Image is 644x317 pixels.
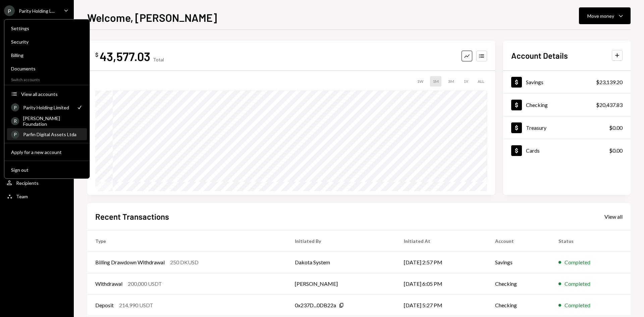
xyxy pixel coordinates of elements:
a: Checking$20,437.83 [503,94,631,116]
div: Completed [565,301,590,309]
a: Treasury$0.00 [503,116,631,139]
div: $0.00 [609,147,623,155]
button: Move money [579,7,631,24]
th: Status [550,230,631,252]
div: 214,990 USDT [119,301,153,309]
div: P [4,5,15,16]
div: Completed [565,258,590,266]
h1: Welcome, [PERSON_NAME] [87,11,217,24]
a: Cards$0.00 [503,139,631,162]
th: Account [487,230,550,252]
div: View all accounts [21,91,83,97]
div: Documents [11,66,83,71]
button: Apply for a new account [7,146,87,158]
div: $ [95,51,98,58]
div: Parity Holding L... [19,8,55,14]
h2: Account Details [511,50,568,61]
div: Parfin Digital Assets Ltda [23,131,83,137]
div: Billing [11,52,83,58]
td: [DATE] 2:57 PM [396,252,487,273]
a: Savings$23,139.20 [503,71,631,93]
div: [PERSON_NAME] Foundation [23,115,83,127]
div: $23,139.20 [596,78,623,86]
a: Documents [7,62,87,74]
div: 1W [414,76,426,87]
div: Security [11,39,83,45]
div: $0.00 [609,124,623,132]
button: Sign out [7,164,87,176]
div: R [11,117,19,125]
div: Billing Drawdown Withdrawal [95,258,165,266]
div: ALL [475,76,487,87]
td: [DATE] 6:05 PM [396,273,487,295]
td: Savings [487,252,550,273]
div: 0x237D...0DB22a [295,301,336,309]
div: 200,000 USDT [128,280,162,288]
div: 3M [445,76,457,87]
div: P [11,130,19,139]
div: Switch accounts [4,76,90,82]
div: Cards [526,147,540,154]
div: Total [153,57,164,62]
div: Move money [587,12,614,19]
td: [PERSON_NAME] [287,273,396,295]
div: Settings [11,25,83,31]
a: Security [7,36,87,48]
th: Initiated By [287,230,396,252]
a: Recipients [4,177,70,189]
div: Completed [565,280,590,288]
div: 250 DKUSD [170,258,199,266]
div: Sign out [11,167,83,173]
td: Checking [487,295,550,316]
div: View all [604,213,623,220]
div: Withdrawal [95,280,122,288]
div: Deposit [95,301,114,309]
a: PParfin Digital Assets Ltda [7,128,87,140]
div: 1M [430,76,441,87]
a: View all [604,213,623,220]
h2: Recent Transactions [95,211,169,222]
td: Dakota System [287,252,396,273]
div: 1Y [461,76,471,87]
div: Recipients [16,180,39,186]
td: Checking [487,273,550,295]
div: Treasury [526,124,546,131]
a: Billing [7,49,87,61]
div: $20,437.83 [596,101,623,109]
div: Team [16,194,28,199]
div: Savings [526,79,543,85]
a: Settings [7,22,87,34]
div: Parity Holding Limited [23,105,72,110]
th: Initiated At [396,230,487,252]
th: Type [87,230,287,252]
a: R[PERSON_NAME] Foundation [7,115,87,127]
div: Apply for a new account [11,149,83,155]
td: [DATE] 5:27 PM [396,295,487,316]
div: P [11,103,19,111]
div: Checking [526,102,548,108]
a: Team [4,190,70,202]
div: 43,577.03 [100,49,150,64]
button: View all accounts [7,88,87,100]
